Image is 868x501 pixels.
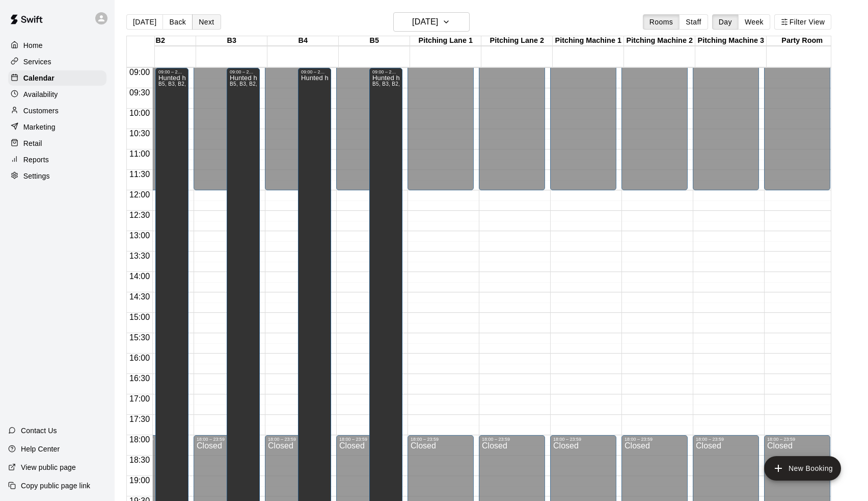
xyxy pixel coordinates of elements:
button: Staff [679,14,708,30]
div: Pitching Lane 2 [481,36,553,46]
button: [DATE] [126,14,163,30]
div: 18:00 – 23:59 [197,437,257,442]
div: 09:00 – 23:30 [158,69,185,74]
a: Availability [8,87,106,102]
span: 18:30 [127,456,152,464]
div: B4 [267,36,339,46]
button: Week [738,14,770,30]
span: 10:30 [127,129,152,138]
span: 17:00 [127,394,152,403]
span: 13:30 [127,252,152,260]
a: Settings [8,168,106,184]
button: Filter View [774,14,831,30]
span: 14:30 [127,292,152,301]
p: Settings [23,171,50,181]
div: Pitching Lane 1 [410,36,481,46]
div: 09:00 – 23:30 [230,69,257,74]
div: 09:00 – 23:30 [301,69,328,74]
p: Marketing [23,122,56,132]
p: Calendar [23,73,55,83]
p: Services [23,57,51,67]
div: 18:00 – 23:59 [553,437,613,442]
button: [DATE] [393,12,470,32]
button: Day [712,14,739,30]
h6: [DATE] [412,15,438,29]
a: Marketing [8,119,106,135]
div: 18:00 – 23:59 [339,437,399,442]
span: 19:00 [127,476,152,485]
div: Pitching Machine 3 [695,36,767,46]
span: 16:30 [127,374,152,383]
span: B5, B3, B2, B1, B4 [158,81,204,87]
button: Back [162,14,193,30]
span: 16:00 [127,354,152,362]
span: 17:30 [127,415,152,423]
div: 09:00 – 23:30 [372,69,399,74]
p: Contact Us [21,425,57,436]
span: 12:00 [127,190,152,199]
span: 11:30 [127,170,152,179]
a: Home [8,38,106,53]
p: Customers [23,106,59,116]
span: 18:00 [127,435,152,444]
span: 15:00 [127,313,152,321]
span: 10:00 [127,109,152,117]
p: Availability [23,89,58,99]
button: add [764,456,841,481]
p: Help Center [21,444,60,454]
p: View public page [21,462,76,472]
div: B3 [196,36,267,46]
span: 09:00 [127,68,152,77]
div: Pitching Machine 1 [553,36,624,46]
div: 18:00 – 23:59 [411,437,471,442]
div: Party Room [767,36,838,46]
p: Copy public page link [21,481,90,491]
span: 09:30 [127,88,152,97]
span: 15:30 [127,333,152,342]
div: B5 [339,36,410,46]
div: 18:00 – 23:59 [482,437,542,442]
span: 11:00 [127,149,152,158]
a: Reports [8,152,106,167]
span: B5, B3, B2, B1, B4 [230,81,275,87]
p: Retail [23,138,42,148]
p: Reports [23,155,49,165]
a: Retail [8,136,106,151]
button: Rooms [643,14,680,30]
div: 18:00 – 23:59 [625,437,685,442]
div: 18:00 – 23:59 [268,437,328,442]
span: 14:00 [127,272,152,281]
p: Home [23,40,43,51]
span: B5, B3, B2, B1, B4 [372,81,418,87]
button: Next [192,14,221,30]
div: 18:00 – 23:59 [696,437,756,442]
span: 12:30 [127,211,152,219]
a: Services [8,54,106,69]
span: 13:00 [127,231,152,240]
div: Pitching Machine 2 [624,36,695,46]
div: B2 [125,36,196,46]
a: Customers [8,103,106,118]
div: 18:00 – 23:59 [767,437,827,442]
a: Calendar [8,70,106,86]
